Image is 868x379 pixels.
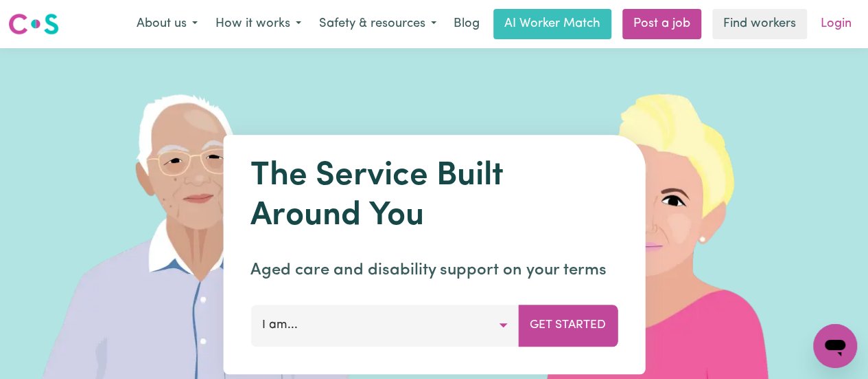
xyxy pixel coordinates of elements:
button: Get Started [518,305,618,346]
a: Login [812,9,860,39]
a: AI Worker Match [493,9,611,39]
iframe: Button to launch messaging window [813,324,857,368]
h1: The Service Built Around You [250,157,618,236]
a: Post a job [622,9,701,39]
img: Careseekers logo [8,12,59,36]
button: I am... [250,305,519,346]
button: About us [128,10,207,39]
a: Careseekers logo [8,8,59,40]
a: Blog [445,9,488,39]
a: Find workers [712,9,807,39]
p: Aged care and disability support on your terms [250,258,618,283]
button: Safety & resources [310,10,445,39]
button: How it works [207,10,310,39]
